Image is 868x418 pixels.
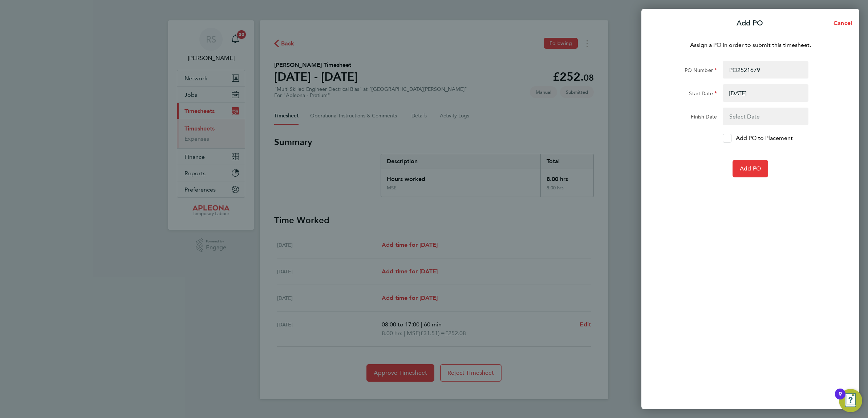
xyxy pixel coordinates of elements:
[689,90,717,99] label: Start Date
[685,67,717,76] label: PO Number
[839,389,862,412] button: Open Resource Center, 9 new notifications
[691,113,717,122] label: Finish Date
[723,61,808,79] input: Enter PO Number
[839,394,842,403] div: 9
[737,18,763,28] p: Add PO
[662,41,839,49] p: Assign a PO in order to submit this timesheet.
[733,160,768,177] button: Add PO
[740,165,761,172] span: Add PO
[736,134,793,142] p: Add PO to Placement
[831,20,852,27] span: Cancel
[822,16,859,31] button: Cancel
